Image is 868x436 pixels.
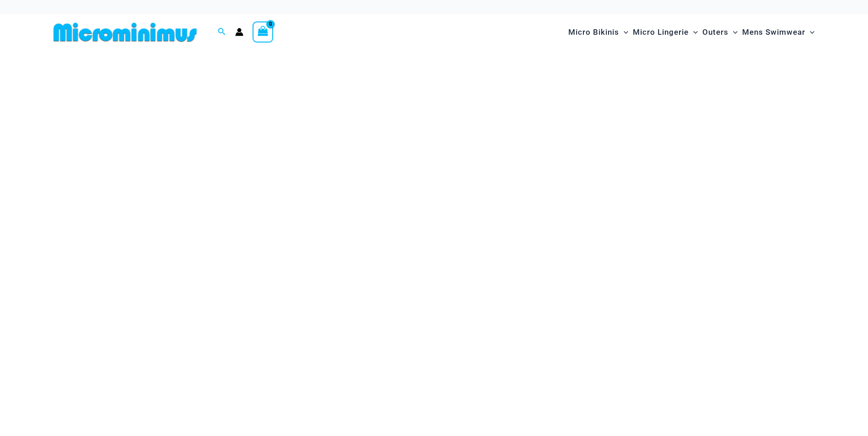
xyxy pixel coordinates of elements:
[740,18,817,46] a: Mens SwimwearMenu ToggleMenu Toggle
[619,21,628,44] span: Menu Toggle
[728,21,738,44] span: Menu Toggle
[568,21,619,44] span: Micro Bikinis
[631,18,700,46] a: Micro LingerieMenu ToggleMenu Toggle
[805,21,814,44] span: Menu Toggle
[218,27,226,38] a: Search icon link
[235,28,243,36] a: Account icon link
[50,22,200,43] img: MM SHOP LOGO FLAT
[633,21,689,44] span: Micro Lingerie
[566,18,631,46] a: Micro BikinisMenu ToggleMenu Toggle
[689,21,698,44] span: Menu Toggle
[565,17,819,48] nav: Site Navigation
[253,21,274,43] a: View Shopping Cart, empty
[702,21,728,44] span: Outers
[700,18,740,46] a: OutersMenu ToggleMenu Toggle
[742,21,805,44] span: Mens Swimwear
